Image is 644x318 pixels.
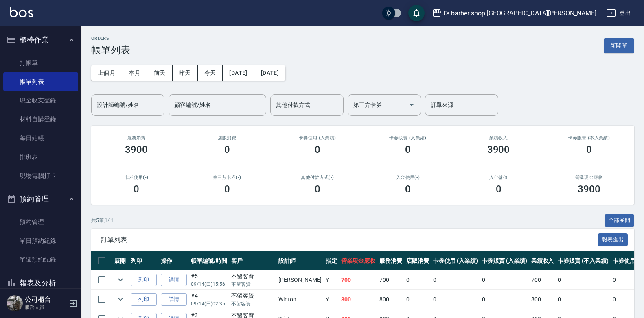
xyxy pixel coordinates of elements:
h2: 卡券販賣 (入業績) [372,135,443,141]
th: 服務消費 [377,251,404,270]
h3: 3900 [125,144,148,155]
td: 0 [431,290,480,309]
h2: 入金使用(-) [372,175,443,180]
th: 客戶 [229,251,276,270]
td: 0 [611,270,644,290]
div: 不留客資 [231,272,274,281]
button: 全部展開 [605,214,635,227]
th: 卡券使用 (入業績) [431,251,480,270]
p: 09/14 (日) 15:56 [191,281,227,288]
h3: 0 [496,183,502,195]
td: 0 [404,290,431,309]
h2: 卡券使用(-) [101,175,172,180]
button: Open [405,98,418,111]
a: 每日結帳 [3,129,78,148]
h2: 入金儲值 [463,175,534,180]
th: 指定 [324,251,339,270]
button: 報表及分析 [3,272,78,294]
th: 店販消費 [404,251,431,270]
button: 登出 [603,6,634,21]
th: 卡券販賣 (不入業績) [556,251,610,270]
h2: ORDERS [91,36,130,41]
p: 服務人員 [25,304,66,311]
td: 0 [431,270,480,290]
td: 700 [529,270,556,290]
h3: 3900 [487,144,510,155]
button: save [408,5,425,21]
h3: 0 [224,144,230,155]
th: 操作 [159,251,189,270]
a: 詳情 [161,274,187,286]
a: 帳單列表 [3,72,78,91]
td: Y [324,290,339,309]
h5: 公司櫃台 [25,296,66,304]
button: 預約管理 [3,188,78,209]
a: 材料自購登錄 [3,110,78,129]
h2: 卡券販賣 (不入業績) [554,135,624,141]
td: 700 [339,270,377,290]
td: 0 [404,270,431,290]
button: 今天 [198,65,223,81]
a: 現金收支登錄 [3,91,78,110]
h3: 0 [405,183,411,195]
td: 0 [556,270,610,290]
button: expand row [114,274,127,286]
button: expand row [114,293,127,305]
th: 設計師 [276,251,324,270]
td: #5 [189,270,229,290]
a: 現場電腦打卡 [3,166,78,185]
h3: 3900 [578,183,600,195]
button: 上個月 [91,65,122,81]
th: 列印 [129,251,159,270]
h3: 0 [405,144,411,155]
a: 單週預約紀錄 [3,250,78,269]
td: 0 [480,270,529,290]
h2: 業績收入 [463,135,534,141]
h2: 卡券使用 (入業績) [282,135,353,141]
th: 展開 [112,251,129,270]
th: 營業現金應收 [339,251,377,270]
h3: 服務消費 [101,135,172,141]
td: 0 [611,290,644,309]
button: 列印 [131,293,157,306]
div: J’s barber shop [GEOGRAPHIC_DATA][PERSON_NAME] [442,8,596,18]
h2: 營業現金應收 [554,175,624,180]
td: Winton [276,290,324,309]
td: 800 [529,290,556,309]
button: 報表匯出 [598,233,628,246]
p: 共 5 筆, 1 / 1 [91,217,114,224]
h2: 第三方卡券(-) [191,175,262,180]
p: 不留客資 [231,281,274,288]
h2: 其他付款方式(-) [282,175,353,180]
a: 單日預約紀錄 [3,231,78,250]
a: 排班表 [3,148,78,166]
a: 新開單 [604,41,634,49]
td: 700 [377,270,404,290]
span: 訂單列表 [101,236,598,244]
a: 預約管理 [3,213,78,231]
h3: 0 [586,144,592,155]
td: 800 [339,290,377,309]
h3: 0 [315,183,320,195]
td: Y [324,270,339,290]
h3: 帳單列表 [91,44,130,56]
h3: 0 [315,144,320,155]
h3: 0 [134,183,139,195]
button: 昨天 [173,65,198,81]
th: 卡券使用(-) [611,251,644,270]
button: [DATE] [254,65,285,81]
button: 列印 [131,274,157,286]
img: Person [7,295,23,311]
td: #4 [189,290,229,309]
p: 不留客資 [231,300,274,307]
img: Logo [10,7,33,17]
button: [DATE] [223,65,254,81]
div: 不留客資 [231,292,274,300]
a: 打帳單 [3,54,78,72]
td: 800 [377,290,404,309]
th: 帳單編號/時間 [189,251,229,270]
td: 0 [556,290,610,309]
th: 業績收入 [529,251,556,270]
button: 櫃檯作業 [3,29,78,50]
th: 卡券販賣 (入業績) [480,251,529,270]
